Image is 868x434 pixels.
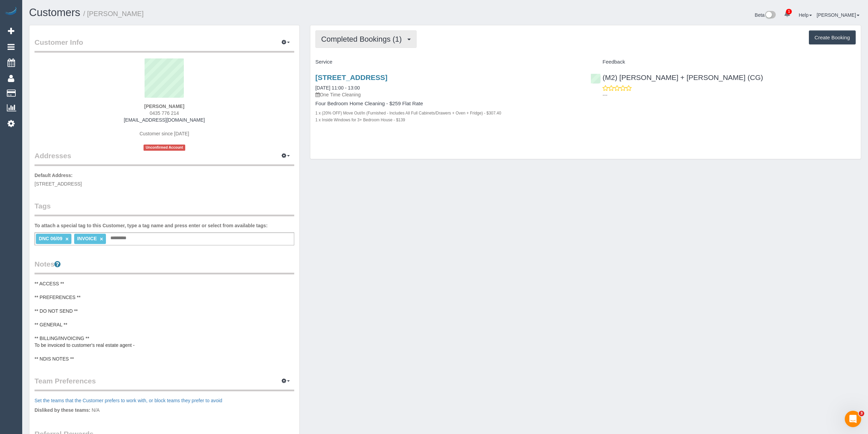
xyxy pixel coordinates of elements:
a: Customers [29,6,80,18]
span: 1 [786,9,792,14]
img: Automaid Logo [4,7,18,16]
small: 1 x (20% OFF) Move Out/In (Furnished - Includes All Full Cabinets/Drawers + Oven + Fridge) - $307.40 [315,111,501,116]
small: 1 x Inside Windows for 3+ Bedroom House - $139 [315,118,405,122]
span: Customer since [DATE] [139,131,189,136]
pre: ** ACCESS ** ** PREFERENCES ** ** DO NOT SEND ** ** GENERAL ** ** BILLING/INVOICING ** To be invo... [35,280,294,362]
a: [DATE] 11:00 - 13:00 [315,85,360,91]
a: [PERSON_NAME] [817,12,859,18]
span: INVOICE [77,236,97,241]
span: Unconfirmed Account [144,145,185,150]
a: × [100,236,103,242]
h4: Four Bedroom Home Cleaning - $259 Flat Rate [315,101,581,107]
label: Default Address: [35,172,73,179]
img: New interface [764,11,776,20]
h4: Service [315,59,581,65]
iframe: Intercom live chat [845,411,861,427]
a: × [66,236,69,242]
legend: Customer Info [35,37,294,53]
p: --- [602,92,856,98]
strong: [PERSON_NAME] [144,104,184,109]
a: [EMAIL_ADDRESS][DOMAIN_NAME] [124,117,205,123]
a: 1 [781,7,794,22]
span: 3 [859,411,864,416]
button: Create Booking [809,30,856,45]
span: Completed Bookings (1) [321,35,405,43]
legend: Team Preferences [35,376,294,391]
h4: Feedback [591,59,856,65]
legend: Notes [35,259,294,274]
legend: Tags [35,201,294,216]
small: / [PERSON_NAME] [83,10,144,17]
p: One Time Cleaning [315,91,581,98]
span: [STREET_ADDRESS] [35,181,82,187]
a: [STREET_ADDRESS] [315,73,388,81]
span: 0435 776 214 [150,110,179,116]
button: Completed Bookings (1) [315,30,417,48]
a: (M2) [PERSON_NAME] + [PERSON_NAME] (CG) [591,73,763,81]
span: N/A [92,407,99,413]
a: Help [799,12,812,18]
label: To attach a special tag to this Customer, type a tag name and press enter or select from availabl... [35,222,268,229]
span: DNC 06/09 [39,236,62,241]
a: Beta [755,12,776,18]
label: Disliked by these teams: [35,407,90,413]
a: Set the teams that the Customer prefers to work with, or block teams they prefer to avoid [35,398,222,403]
